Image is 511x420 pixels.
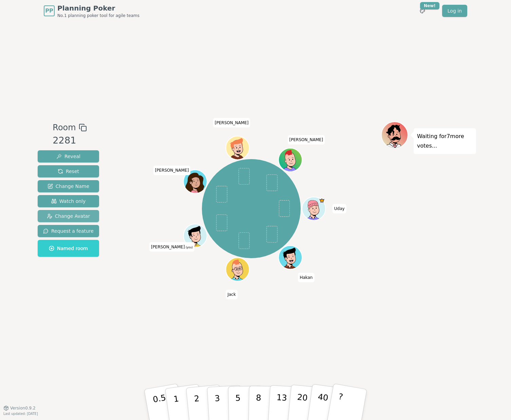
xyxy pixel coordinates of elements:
span: PP [45,7,53,15]
button: Named room [38,240,99,257]
button: Change Name [38,180,99,192]
span: Version 0.9.2 [10,405,36,411]
button: Reset [38,165,99,177]
span: Request a feature [43,228,94,234]
button: New! [416,5,429,17]
span: Click to change your name [153,166,191,175]
a: PPPlanning PokerNo.1 planning poker tool for agile teams [44,3,139,18]
button: Version0.9.2 [3,405,36,411]
span: Last updated: [DATE] [3,412,38,416]
div: New! [420,2,439,9]
p: Waiting for 7 more votes... [417,132,473,151]
button: Watch only [38,195,99,207]
span: Reset [58,168,79,175]
button: Request a feature [38,225,99,237]
span: Click to change your name [213,118,250,128]
span: Watch only [51,198,86,205]
button: Reveal [38,150,99,163]
span: Change Name [48,183,89,190]
div: 2281 [53,134,87,148]
span: No.1 planning poker tool for agile teams [57,13,139,18]
span: Click to change your name [149,242,194,252]
span: Planning Poker [57,3,139,13]
span: (you) [185,246,193,249]
span: Click to change your name [333,204,346,213]
span: Named room [49,245,88,252]
span: Reveal [56,153,80,160]
span: Click to change your name [288,135,325,145]
button: Click to change your avatar [184,225,206,247]
span: Click to change your name [226,290,237,299]
span: Uday is the host [319,197,324,203]
span: Click to change your name [298,273,314,282]
a: Log in [442,5,467,17]
span: Change Avatar [47,213,90,219]
span: Room [53,121,76,134]
button: Change Avatar [38,210,99,222]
